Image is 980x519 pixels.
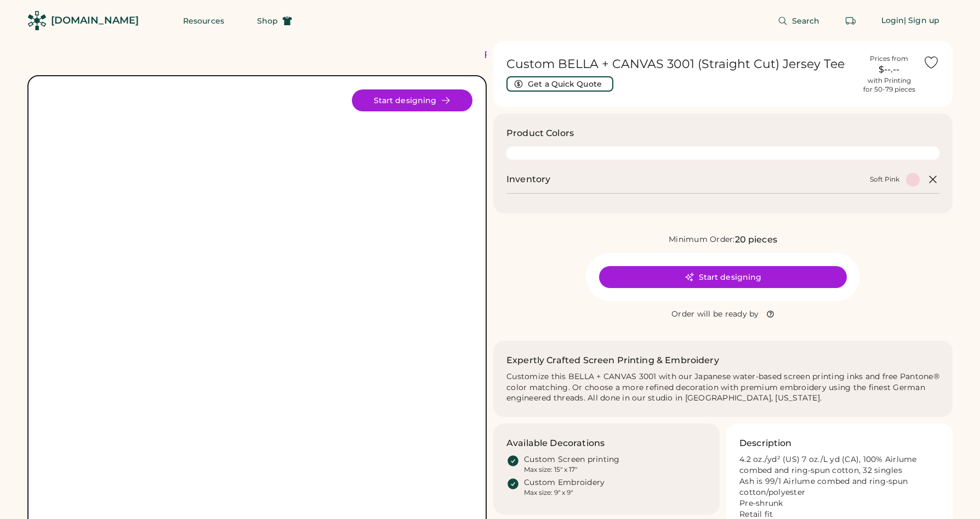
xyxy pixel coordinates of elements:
[735,233,777,246] div: 20 pieces
[792,17,820,25] span: Search
[506,127,574,140] h3: Product Colors
[506,437,605,450] h3: Available Decorations
[257,17,278,25] span: Shop
[27,11,47,30] img: Rendered Logo - Screens
[739,437,792,450] h3: Description
[862,63,916,76] div: $--.--
[904,15,939,26] div: | Sign up
[170,10,237,32] button: Resources
[524,477,605,488] div: Custom Embroidery
[51,14,139,27] div: [DOMAIN_NAME]
[881,15,904,26] div: Login
[506,57,855,72] h1: Custom BELLA + CANVAS 3001 (Straight Cut) Jersey Tee
[870,175,899,184] div: Soft Pink
[506,173,550,186] h2: Inventory
[671,309,759,320] div: Order will be ready by
[599,266,847,288] button: Start designing
[244,10,305,32] button: Shop
[484,48,578,63] div: FREE SHIPPING
[524,488,573,497] div: Max size: 9" x 9"
[669,234,735,245] div: Minimum Order:
[506,354,719,367] h2: Expertly Crafted Screen Printing & Embroidery
[524,454,620,465] div: Custom Screen printing
[870,54,908,63] div: Prices from
[506,76,613,92] button: Get a Quick Quote
[765,10,833,32] button: Search
[840,10,862,32] button: Retrieve an order
[506,371,939,404] div: Customize this BELLA + CANVAS 3001 with our Japanese water-based screen printing inks and free Pa...
[524,465,577,474] div: Max size: 15" x 17"
[352,89,472,111] button: Start designing
[863,76,915,94] div: with Printing for 50-79 pieces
